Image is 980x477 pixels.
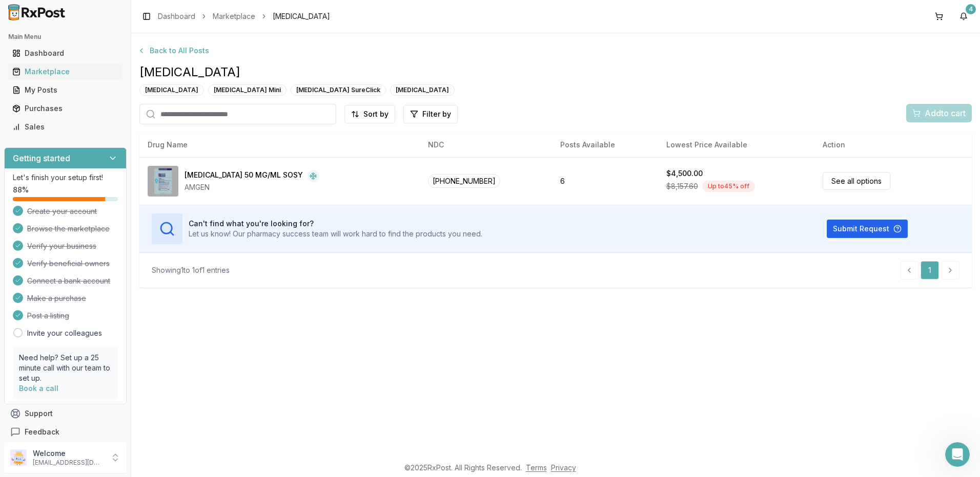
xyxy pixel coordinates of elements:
[189,219,482,229] h3: Can't find what you're looking for?
[666,168,703,179] div: $4,500.00
[12,122,118,132] div: Sales
[8,99,122,118] a: Purchases
[208,84,287,96] div: [MEDICAL_DATA] Mini
[27,224,110,234] span: Browse the marketplace
[526,463,547,472] a: Terms
[552,157,658,205] td: 6
[27,328,102,338] a: Invite your colleagues
[27,206,97,216] span: Create your account
[428,174,500,188] span: [PHONE_NUMBER]
[33,459,104,467] p: [EMAIL_ADDRESS][DOMAIN_NAME]
[25,427,59,437] span: Feedback
[189,229,482,239] p: Let us know! Our pharmacy success team will work hard to find the products you need.
[185,182,319,192] div: AMGEN
[4,119,127,135] button: Sales
[213,11,255,21] a: Marketplace
[945,442,970,467] iframe: Intercom live chat
[27,258,110,269] span: Verify beneficial owners
[4,63,127,80] button: Marketplace
[158,11,330,21] nav: breadcrumb
[185,170,303,182] div: [MEDICAL_DATA] 50 MG/ML SOSY
[139,41,972,60] a: Back to All Posts
[152,265,230,275] div: Showing 1 to 1 of 1 entries
[12,67,118,77] div: Marketplace
[27,241,96,251] span: Verify your business
[921,261,939,279] a: 1
[19,353,112,383] p: Need help? Set up a 25 minute call with our team to set up.
[422,109,451,119] span: Filter by
[814,133,972,157] th: Action
[10,449,27,466] img: User avatar
[4,45,127,61] button: Dashboard
[13,185,29,195] span: 88 %
[33,448,104,459] p: Welcome
[13,152,70,164] h3: Getting started
[4,4,70,20] img: RxPost Logo
[4,423,127,441] button: Feedback
[131,41,215,60] button: Back to All Posts
[8,118,122,136] a: Sales
[158,11,195,21] a: Dashboard
[27,311,69,321] span: Post a listing
[8,62,122,81] a: Marketplace
[13,172,118,183] p: Let's finish your setup first!
[344,105,395,123] button: Sort by
[666,181,698,191] span: $8,157.60
[139,64,972,80] span: [MEDICAL_DATA]
[4,404,127,423] button: Support
[27,276,110,286] span: Connect a bank account
[148,166,178,197] img: Enbrel 50 MG/ML SOSY
[273,11,330,21] span: [MEDICAL_DATA]
[900,261,959,279] nav: pagination
[139,84,204,96] div: [MEDICAL_DATA]
[955,8,972,25] button: 4
[12,48,118,58] div: Dashboard
[823,172,890,190] a: See all options
[12,103,118,114] div: Purchases
[966,4,976,14] div: 4
[8,81,122,99] a: My Posts
[12,85,118,95] div: My Posts
[19,384,58,393] a: Book a call
[827,220,908,238] button: Submit Request
[139,133,420,157] th: Drug Name
[27,293,86,303] span: Make a purchase
[702,181,755,192] div: Up to 45 % off
[552,133,658,157] th: Posts Available
[291,84,386,96] div: [MEDICAL_DATA] SureClick
[403,105,458,123] button: Filter by
[4,82,127,98] button: My Posts
[363,109,389,119] span: Sort by
[390,84,455,96] div: [MEDICAL_DATA]
[8,33,122,41] h2: Main Menu
[551,463,576,472] a: Privacy
[8,44,122,62] a: Dashboard
[658,133,814,157] th: Lowest Price Available
[4,100,127,117] button: Purchases
[420,133,552,157] th: NDC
